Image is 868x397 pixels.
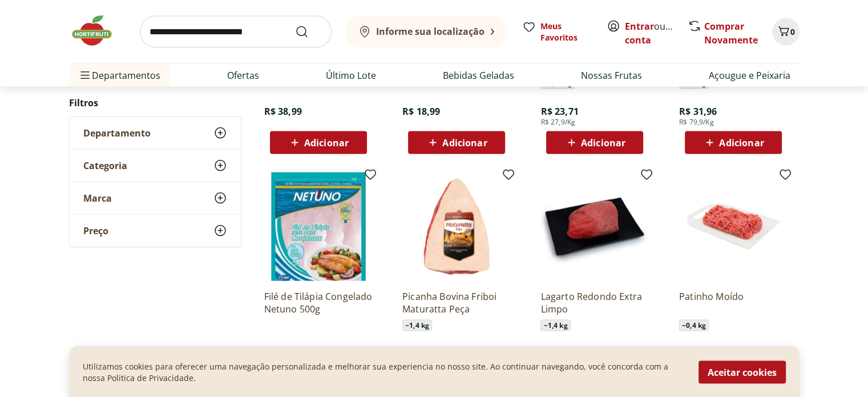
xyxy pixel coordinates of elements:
[402,173,511,281] img: Picanha Bovina Friboi Maturatta Peça
[408,131,505,154] button: Adicionar
[699,360,786,383] button: Aceitar cookies
[402,105,440,118] span: R$ 18,99
[540,290,649,315] a: Lagarto Redondo Extra Limpo
[83,225,108,236] span: Preço
[69,91,241,114] h2: Filtros
[443,69,514,82] a: Bebidas Geladas
[345,16,508,48] button: Informe sua localização
[625,19,676,47] span: ou
[70,117,241,149] button: Departamento
[264,173,373,281] img: Filé de Tilápia Congelado Netuno 500g
[679,105,717,118] span: R$ 31,96
[326,69,376,82] a: Último Lote
[540,105,578,118] span: R$ 23,71
[304,138,349,147] span: Adicionar
[581,138,625,147] span: Adicionar
[264,290,373,315] a: Filé de Tilápia Congelado Netuno 500g
[709,69,790,82] a: Açougue e Peixaria
[546,131,643,154] button: Adicionar
[540,173,649,281] img: Lagarto Redondo Extra Limpo
[83,127,151,139] span: Departamento
[442,138,487,147] span: Adicionar
[679,118,714,127] span: R$ 79,9/Kg
[772,18,800,46] button: Carrinho
[140,16,332,48] input: search
[227,69,259,82] a: Ofertas
[70,215,241,247] button: Preço
[679,290,788,315] a: Patinho Moído
[83,193,112,204] span: Marca
[625,20,654,33] a: Entrar
[522,21,593,43] a: Meus Favoritos
[625,20,688,46] a: Criar conta
[264,105,302,118] span: R$ 38,99
[402,290,511,315] a: Picanha Bovina Friboi Maturatta Peça
[69,14,126,48] img: Hortifruti
[679,320,709,331] span: ~ 0,4 kg
[685,131,782,154] button: Adicionar
[70,182,241,214] button: Marca
[270,131,367,154] button: Adicionar
[540,320,570,331] span: ~ 1,4 kg
[790,26,795,37] span: 0
[679,173,788,281] img: Patinho Moído
[78,62,92,89] button: Menu
[376,25,485,38] b: Informe sua localização
[704,20,758,46] a: Comprar Novamente
[402,320,432,331] span: ~ 1,4 kg
[581,69,642,82] a: Nossas Frutas
[719,138,764,147] span: Adicionar
[83,360,685,383] p: Utilizamos cookies para oferecer uma navegação personalizada e melhorar sua experiencia no nosso ...
[540,21,593,43] span: Meus Favoritos
[83,160,127,171] span: Categoria
[70,150,241,182] button: Categoria
[295,25,322,39] button: Submit Search
[78,62,160,89] span: Departamentos
[540,118,575,127] span: R$ 27,9/Kg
